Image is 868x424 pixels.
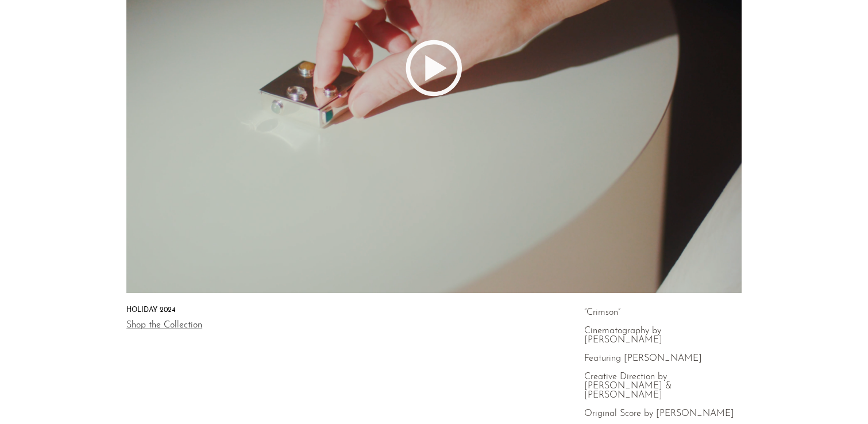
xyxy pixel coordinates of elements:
p: Original Score by [PERSON_NAME] [584,409,742,418]
a: Shop the Collection [126,321,202,330]
h3: Holiday 2024 [126,305,175,316]
p: “Crimson” [584,308,742,317]
p: Cinematography by [PERSON_NAME] Featuring [PERSON_NAME] [584,326,742,363]
p: Creative Direction by [PERSON_NAME] & [PERSON_NAME] [584,372,742,400]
